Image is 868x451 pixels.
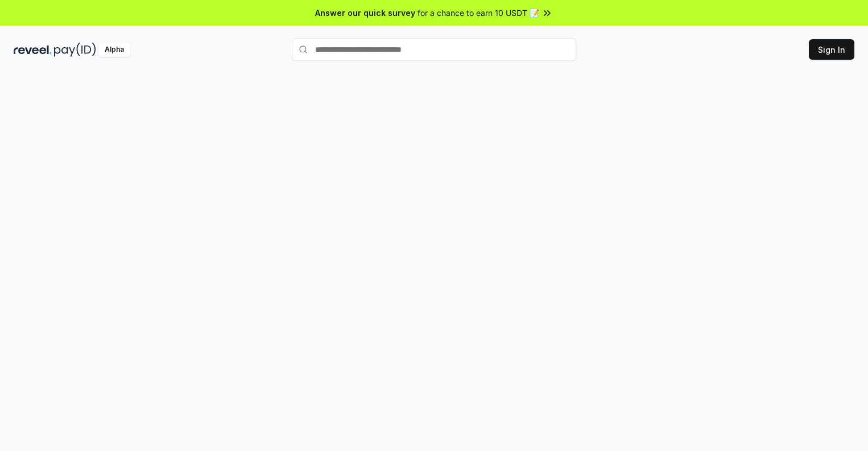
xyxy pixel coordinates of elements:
[809,39,854,60] button: Sign In
[98,43,130,57] div: Alpha
[14,43,52,57] img: reveel_dark
[315,7,415,19] span: Answer our quick survey
[418,7,539,19] span: for a chance to earn 10 USDT 📝
[54,43,96,57] img: pay_id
